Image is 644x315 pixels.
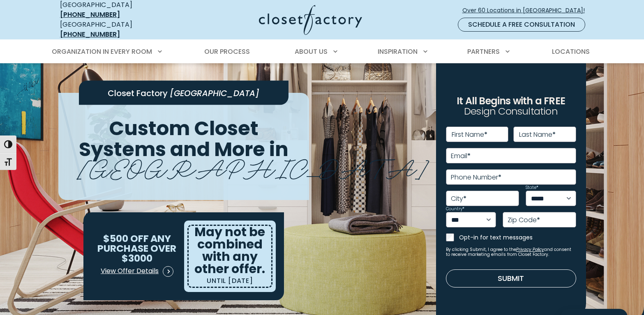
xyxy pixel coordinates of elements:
label: First Name [452,131,487,138]
label: Last Name [519,131,556,138]
span: Partners [467,47,500,56]
label: State [526,186,538,190]
label: Opt-in for text messages [459,233,576,241]
span: Custom Closet Systems and More in [79,115,289,163]
a: Over 60 Locations in [GEOGRAPHIC_DATA]! [462,3,592,18]
span: $500 OFF [103,232,149,245]
span: [GEOGRAPHIC_DATA] [77,147,429,185]
span: Locations [552,47,590,56]
img: Closet Factory Logo [259,5,362,35]
p: UNTIL [DATE] [207,275,253,287]
label: Email [451,153,471,159]
a: [PHONE_NUMBER] [60,10,120,19]
button: Submit [446,269,576,287]
span: Design Consultation [464,105,558,118]
a: Privacy Policy [516,246,544,253]
span: ANY PURCHASE OVER $3000 [97,232,176,265]
label: Country [446,207,464,211]
span: About Us [295,47,328,56]
div: [GEOGRAPHIC_DATA] [60,20,179,39]
span: Our Process [204,47,250,56]
a: [PHONE_NUMBER] [60,30,120,39]
span: It All Begins with a FREE [457,94,565,108]
span: Organization in Every Room [52,47,152,56]
span: Closet Factory [108,87,168,99]
label: Zip Code [508,217,540,223]
span: View Offer Details [101,266,159,276]
a: View Offer Details [100,263,174,280]
span: [GEOGRAPHIC_DATA] [170,87,259,99]
span: Inspiration [378,47,418,56]
span: May not be combined with any other offer. [194,223,265,278]
span: Over 60 Locations in [GEOGRAPHIC_DATA]! [462,6,591,15]
small: By clicking Submit, I agree to the and consent to receive marketing emails from Closet Factory. [446,247,576,257]
label: City [451,195,466,202]
nav: Primary Menu [46,40,598,63]
label: Phone Number [451,174,501,181]
a: Schedule a Free Consultation [458,18,585,32]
